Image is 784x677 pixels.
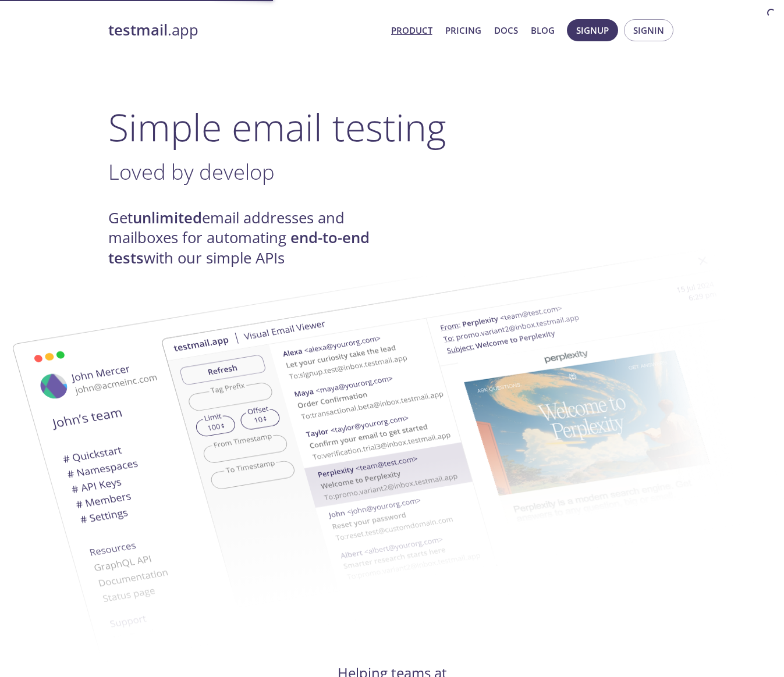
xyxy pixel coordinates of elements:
strong: end-to-end tests [108,227,370,268]
a: Product [391,23,432,38]
a: Docs [494,23,518,38]
button: Signin [624,19,673,41]
a: Pricing [445,23,481,38]
a: Blog [531,23,555,38]
strong: testmail [108,20,168,40]
h1: Simple email testing [108,105,676,149]
a: testmail.app [108,20,382,40]
strong: unlimited [133,208,202,228]
h4: Get email addresses and mailboxes for automating with our simple APIs [108,208,392,268]
span: Loved by develop [108,157,275,186]
button: Signup [567,19,618,41]
span: Signin [633,23,664,38]
span: Signup [576,23,609,38]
